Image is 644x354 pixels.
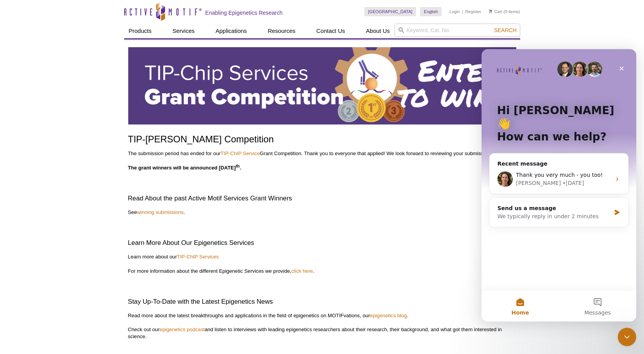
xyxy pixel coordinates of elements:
p: Read more about the latest breakthroughs and applications in the field of epigenetics on MOTIFvat... [128,312,516,340]
span: Search [494,27,516,33]
a: Services [168,24,200,38]
img: Active Motif TIP-ChIP Services Grant Competition [128,47,516,125]
a: click here [291,268,313,274]
input: Keyword, Cat. No. [395,24,520,37]
h2: Read About the past Active Motif Services Grant Winners [128,194,516,203]
p: For more information about the different Epigenetic Services we provide, . [128,268,516,275]
a: Products [124,24,156,38]
p: See . [128,209,516,216]
a: Resources [263,24,300,38]
p: The submission period has ended for our Grant Competition. Thank you to everyone that applied! We... [128,150,516,157]
p: Learn more about our [128,253,516,260]
iframe: Intercom live chat [618,328,636,346]
a: Cart [489,9,502,14]
a: epigenetics blog [370,313,407,318]
h2: Stay Up-To-Date with the Latest Epigenetics News [128,297,516,306]
a: Applications [211,24,251,38]
iframe: Intercom live chat [482,49,636,322]
a: winning submissions [137,209,184,215]
li: (0 items) [489,7,520,16]
h2: Learn More About Our Epigenetics Services [128,238,516,248]
button: Search [492,27,519,34]
a: About Us [361,24,395,38]
li: | [462,7,463,16]
a: TIP-ChIP Services [177,254,219,260]
strong: The grant winners will be announced [DATE] . [128,165,241,171]
a: Register [465,9,481,14]
a: TIP-ChIP Service [220,150,260,156]
a: epigenetics podcast [160,327,205,332]
a: Login [449,9,460,14]
img: Your Cart [489,9,492,13]
a: [GEOGRAPHIC_DATA] [364,7,417,16]
h1: TIP-[PERSON_NAME] Competition [128,134,516,145]
h2: Enabling Epigenetics Research [205,9,283,16]
a: Contact Us [312,24,350,38]
a: English [420,7,442,16]
sup: th [236,164,239,168]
